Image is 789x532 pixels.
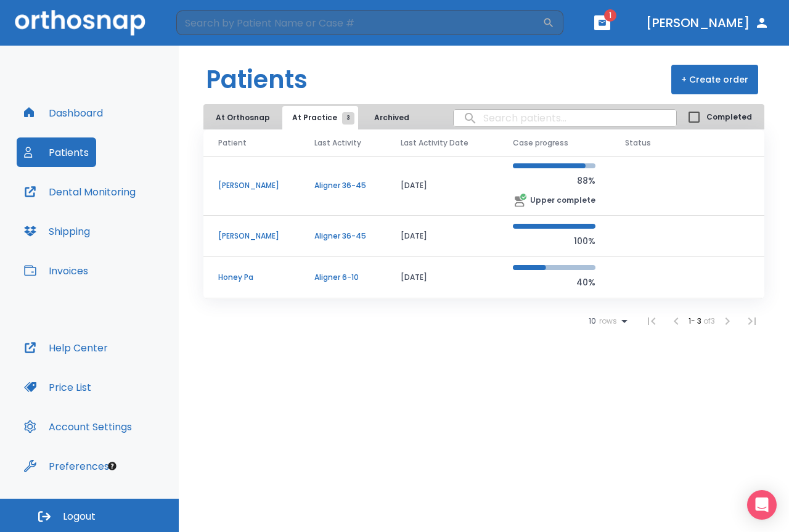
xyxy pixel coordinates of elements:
[314,231,371,242] p: Aligner 36-45
[604,9,616,22] span: 1
[596,317,617,325] span: rows
[314,180,371,191] p: Aligner 36-45
[513,275,595,290] p: 40%
[218,231,285,242] p: [PERSON_NAME]
[361,106,422,129] button: Archived
[292,112,348,123] span: At Practice
[625,137,651,149] span: Status
[530,195,595,206] p: Upper complete
[206,106,419,129] div: tabs
[386,156,498,216] td: [DATE]
[641,12,774,34] button: [PERSON_NAME]
[218,180,285,191] p: [PERSON_NAME]
[63,510,96,523] span: Logout
[17,177,143,207] button: Dental Monitoring
[314,272,371,283] p: Aligner 6-10
[218,137,247,149] span: Patient
[454,106,676,130] input: search
[17,98,110,128] button: Dashboard
[17,216,97,246] button: Shipping
[218,272,285,283] p: Honey Pa
[314,137,361,149] span: Last Activity
[513,137,568,149] span: Case progress
[747,490,777,520] div: Open Intercom Messenger
[386,257,498,298] td: [DATE]
[15,10,145,35] img: Orthosnap
[401,137,468,149] span: Last Activity Date
[513,234,595,248] p: 100%
[17,137,96,167] button: Patients
[17,256,96,285] button: Invoices
[706,112,752,123] span: Completed
[206,106,280,129] button: At Orthosnap
[17,372,99,402] button: Price List
[671,65,758,94] button: + Create order
[206,61,308,98] h1: Patients
[176,10,542,35] input: Search by Patient Name or Case #
[513,173,595,188] p: 88%
[107,460,118,472] div: Tooltip anchor
[703,316,715,326] span: of 3
[17,333,115,362] button: Help Center
[689,316,703,326] span: 1 - 3
[386,216,498,257] td: [DATE]
[589,317,596,325] span: 10
[342,112,354,125] span: 3
[17,451,117,481] button: Preferences
[17,412,139,441] button: Account Settings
